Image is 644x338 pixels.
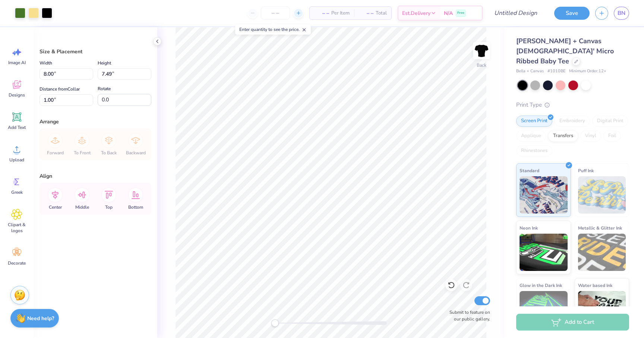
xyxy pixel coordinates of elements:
[40,172,151,180] div: Align
[271,319,279,327] div: Accessibility label
[516,68,544,75] span: Bella + Canvas
[580,130,601,142] div: Vinyl
[477,62,486,69] div: Back
[603,130,621,142] div: Foil
[520,291,568,328] img: Glow in the Dark Ink
[445,309,490,322] label: Submit to feature on our public gallery.
[75,204,89,210] span: Middle
[569,68,606,75] span: Minimum Order: 12 +
[578,291,626,328] img: Water based Ink
[8,124,26,130] span: Add Text
[578,167,594,174] span: Puff Ink
[516,130,546,142] div: Applique
[578,234,626,271] img: Metallic & Glitter Ink
[547,68,565,75] span: # 1010BE
[516,116,552,127] div: Screen Print
[376,9,387,17] span: Total
[578,281,612,289] span: Water based Ink
[314,9,329,17] span: – –
[516,145,552,157] div: Rhinestones
[592,116,628,127] div: Digital Print
[614,7,629,20] a: BN
[554,7,590,20] button: Save
[8,60,26,66] span: Image AI
[457,10,464,16] span: Free
[8,260,26,266] span: Decorate
[40,118,151,126] div: Arrange
[516,37,614,66] span: [PERSON_NAME] + Canvas [DEMOGRAPHIC_DATA]' Micro Ribbed Baby Tee
[520,224,538,232] span: Neon Ink
[49,204,62,210] span: Center
[402,9,430,17] span: Est. Delivery
[98,84,111,93] label: Rotate
[578,176,626,214] img: Puff Ink
[488,6,543,20] input: Untitled Design
[40,59,52,67] label: Width
[474,43,489,58] img: Back
[555,116,590,127] div: Embroidery
[444,9,453,17] span: N/A
[359,9,373,17] span: – –
[40,48,151,56] div: Size & Placement
[40,85,80,94] label: Distance from Collar
[618,9,625,18] span: BN
[98,59,111,67] label: Height
[520,234,568,271] img: Neon Ink
[9,157,24,163] span: Upload
[520,281,562,289] span: Glow in the Dark Ink
[516,101,629,109] div: Print Type
[331,9,350,17] span: Per Item
[520,167,539,174] span: Standard
[4,222,29,234] span: Clipart & logos
[235,24,311,35] div: Enter quantity to see the price.
[9,92,25,98] span: Designs
[548,130,578,142] div: Transfers
[128,204,143,210] span: Bottom
[261,6,290,20] input: – –
[105,204,113,210] span: Top
[578,224,622,232] span: Metallic & Glitter Ink
[520,176,568,214] img: Standard
[27,315,54,322] strong: Need help?
[11,189,23,195] span: Greek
